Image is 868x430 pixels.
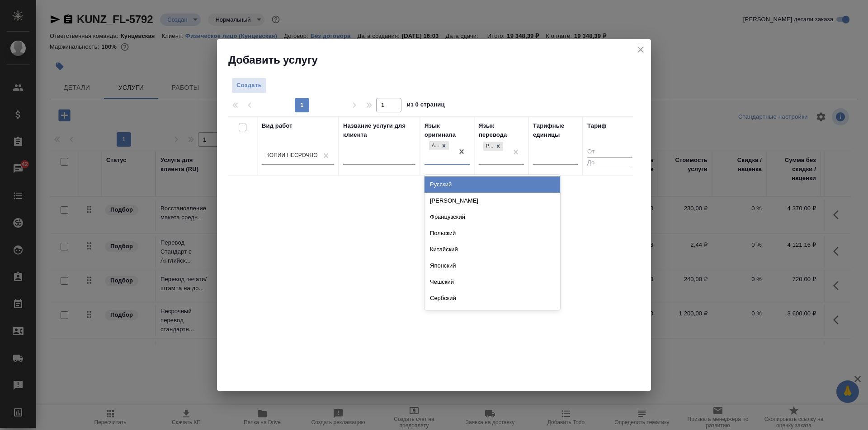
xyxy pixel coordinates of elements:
div: Название услуги для клиента [343,121,415,139]
div: Копии несрочно [266,152,318,159]
div: Японский [425,258,560,274]
div: Тарифные единицы [533,121,578,139]
div: Русский [425,176,560,193]
div: Язык перевода [479,121,524,139]
div: Сербский [425,290,560,306]
div: Язык оригинала [425,121,470,139]
span: из 0 страниц [407,99,445,112]
div: Болгарский [425,306,560,323]
div: Английский [429,141,439,151]
div: Вид работ [262,121,292,130]
div: Чешский [425,274,560,290]
h2: Добавить услугу [228,53,651,67]
div: [PERSON_NAME] [425,193,560,209]
button: Создать [231,78,267,93]
div: Французский [425,209,560,225]
div: Английский [428,140,450,152]
div: Китайский [425,241,560,258]
input: До [587,157,632,169]
input: От [587,147,632,158]
div: Тариф [587,121,607,130]
button: close [634,43,647,56]
div: Польский [425,225,560,241]
span: Создать [236,80,262,91]
div: Русский [483,142,493,151]
div: Русский [482,141,504,152]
